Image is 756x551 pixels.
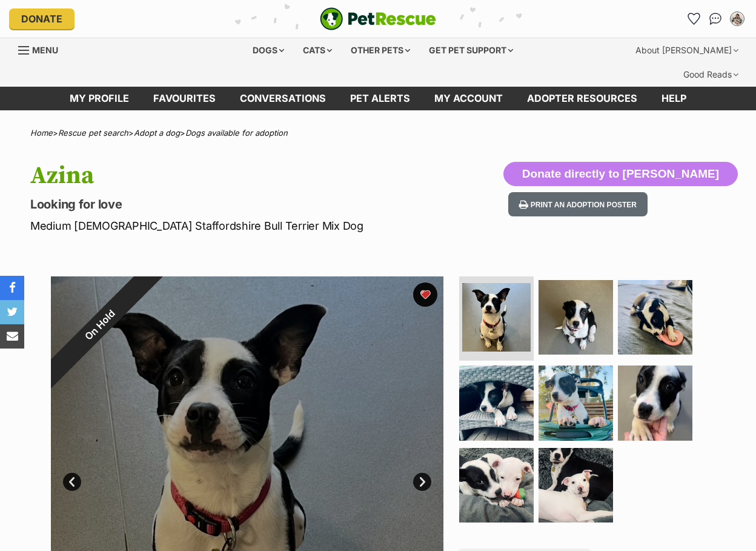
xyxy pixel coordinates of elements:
button: Donate directly to [PERSON_NAME] [503,162,738,186]
a: Dogs available for adoption [185,128,288,138]
a: Next [413,473,431,491]
a: Favourites [141,87,228,110]
button: Print an adoption poster [508,192,648,217]
img: Photo of Azina [539,448,613,523]
a: Prev [63,473,81,491]
p: Looking for love [30,196,462,213]
img: Photo of Azina [459,366,534,440]
img: Photo of Azina [618,366,692,440]
span: Menu [32,45,58,55]
a: Conversations [706,9,725,28]
h1: Azina [30,162,462,190]
ul: Account quick links [684,9,747,28]
a: conversations [228,87,338,110]
div: Other pets [342,38,419,62]
a: My profile [58,87,141,110]
img: logo-e224e6f780fb5917bec1dbf3a21bbac754714ae5b6737aabdf751b685950b380.svg [320,7,436,30]
img: Frankie Zheng profile pic [731,13,743,25]
div: Dogs [244,38,293,62]
img: chat-41dd97257d64d25036548639549fe6c8038ab92f7586957e7f3b1b290dea8141.svg [709,13,722,25]
a: Favourites [684,9,703,28]
img: Photo of Azina [539,366,613,440]
button: favourite [413,282,437,307]
a: Home [30,128,53,138]
a: Rescue pet search [58,128,128,138]
div: Cats [294,38,340,62]
img: Photo of Azina [459,448,534,523]
p: Medium [DEMOGRAPHIC_DATA] Staffordshire Bull Terrier Mix Dog [30,218,462,234]
div: About [PERSON_NAME] [627,38,747,62]
img: Photo of Azina [539,280,613,355]
div: Good Reads [675,62,747,87]
a: Help [649,87,698,110]
button: My account [728,9,747,28]
a: Menu [18,38,67,60]
a: My account [422,87,515,110]
a: Adopter resources [515,87,649,110]
img: Photo of Azina [618,280,692,355]
a: Donate [9,8,75,29]
a: Adopt a dog [134,128,180,138]
div: On Hold [23,249,176,402]
a: Pet alerts [338,87,422,110]
div: Get pet support [420,38,522,62]
a: PetRescue [320,7,436,30]
img: Photo of Azina [462,283,531,352]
